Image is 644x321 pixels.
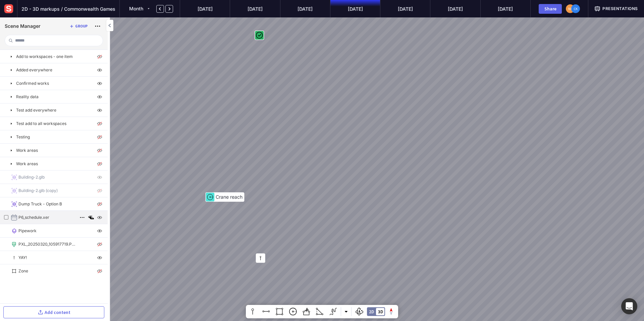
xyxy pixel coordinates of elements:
[75,24,88,28] div: Group
[16,107,56,113] p: Test add everywhere
[16,54,73,60] p: Add to workspaces - one item
[96,200,104,208] img: visibility-off.svg
[574,7,578,11] text: CK
[11,241,17,247] img: geo-tagged-image.svg
[369,310,374,314] div: 2D
[568,7,573,11] text: NK
[45,310,70,315] div: Add content
[16,121,66,127] p: Test add to all workspaces
[96,187,104,195] img: visibility-off.svg
[255,31,264,40] img: markup-icon-approved.svg
[16,94,39,100] p: Reality data
[96,66,104,74] img: visibility-on.svg
[18,201,62,207] p: Dump Truck - Option B
[542,6,559,11] div: Share
[68,22,89,30] button: Group
[16,147,38,153] p: Work areas
[129,6,143,11] span: Month
[96,146,104,154] img: visibility-off.svg
[602,6,638,12] span: Presentations
[96,267,104,275] img: visibility-off.svg
[21,5,115,12] span: 2D - 3D markups / Commonwealth Games
[96,240,104,248] img: visibility-off.svg
[16,161,38,167] p: Work areas
[96,133,104,141] img: visibility-off.svg
[16,134,30,140] p: Testing
[16,67,52,73] p: Added everywhere
[18,174,45,180] p: Building-2.glb
[96,53,104,61] img: visibility-off.svg
[18,255,27,261] p: YAY!
[96,227,104,235] img: visibility-on.svg
[18,188,58,194] p: Building-2.glb (copy)
[621,298,637,314] div: Open Intercom Messenger
[96,173,104,181] img: visibility-on.svg
[16,80,49,86] p: Confirmed works
[96,254,104,262] img: visibility-on.svg
[378,310,383,314] div: 3D
[96,106,104,114] img: visibility-on.svg
[18,214,49,220] p: P6_schedule.xer
[96,93,104,101] img: visibility-on.svg
[18,268,28,274] p: Zone
[96,79,104,87] img: visibility-on.svg
[96,160,104,168] img: visibility-off.svg
[18,228,37,234] p: Pipework
[539,4,562,14] button: Share
[18,241,77,247] p: PXL_20250320_105917719.PORTRAIT.ORIGINAL.jpg
[96,213,104,221] img: visibility-on.svg
[216,194,243,200] span: Crane reach
[594,6,600,12] img: presentation.svg
[5,23,41,29] h1: Scene Manager
[3,306,104,318] button: Add content
[3,3,15,15] img: sensat
[96,120,104,128] img: visibility-off.svg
